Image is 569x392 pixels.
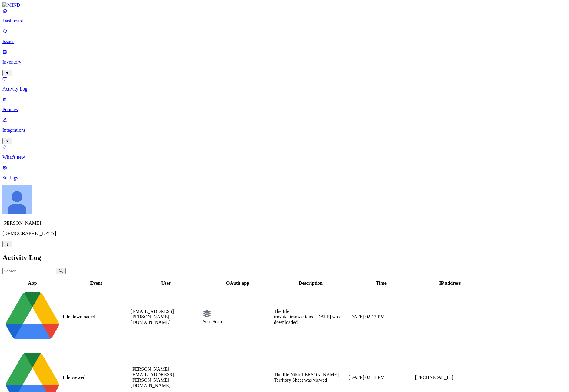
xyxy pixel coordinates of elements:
[274,309,347,325] div: The file trovata_transactions_[DATE] was downloaded
[131,367,174,388] span: [PERSON_NAME][EMAIL_ADDRESS][PERSON_NAME][DOMAIN_NAME]
[63,281,130,286] div: Event
[2,59,567,65] p: Inventory
[2,231,567,236] p: [DEMOGRAPHIC_DATA]
[2,117,567,143] a: Integrations
[2,185,32,214] img: Ignacio Rodriguez Paez
[2,221,567,226] p: [PERSON_NAME]
[2,154,567,160] p: What's new
[203,281,273,286] div: OAuth app
[2,8,567,24] a: Dashboard
[2,2,20,8] img: MIND
[2,254,567,262] h2: Activity Log
[203,375,205,380] span: –
[131,309,174,325] span: [EMAIL_ADDRESS][PERSON_NAME][DOMAIN_NAME]
[274,281,347,286] div: Description
[2,18,567,24] p: Dashboard
[2,144,567,160] a: What's new
[2,128,567,133] p: Integrations
[349,281,414,286] div: Time
[2,165,567,181] a: Settings
[2,107,567,112] p: Policies
[2,2,567,8] a: MIND
[415,375,485,380] div: [TECHNICAL_ID]
[349,314,385,319] span: [DATE] 02:13 PM
[203,309,211,318] img: fallback icon
[131,281,201,286] div: User
[63,314,130,320] div: File downloaded
[2,28,567,44] a: Issues
[2,76,567,92] a: Activity Log
[203,319,273,324] div: Scio Search
[2,97,567,112] a: Policies
[274,372,347,383] div: The file Niki/[PERSON_NAME] Territory Sheet was viewed
[3,281,62,286] div: App
[415,281,485,286] div: IP address
[63,375,130,380] div: File viewed
[2,175,567,181] p: Settings
[2,86,567,92] p: Activity Log
[2,268,56,274] input: Search
[3,287,62,345] img: google-drive
[2,39,567,44] p: Issues
[349,375,385,380] span: [DATE] 02:13 PM
[2,49,567,75] a: Inventory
